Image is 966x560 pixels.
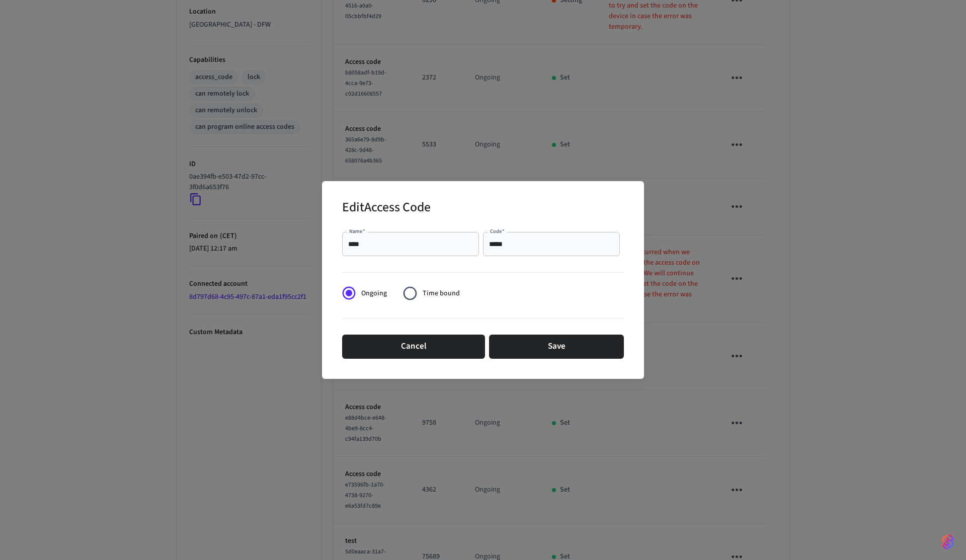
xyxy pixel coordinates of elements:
[349,227,365,235] label: Name
[489,335,624,359] button: Save
[342,335,485,359] button: Cancel
[423,288,460,299] span: Time bound
[942,534,954,550] img: SeamLogoGradient.69752ec5.svg
[342,193,431,224] h2: Edit Access Code
[490,227,505,235] label: Code
[361,288,387,299] span: Ongoing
